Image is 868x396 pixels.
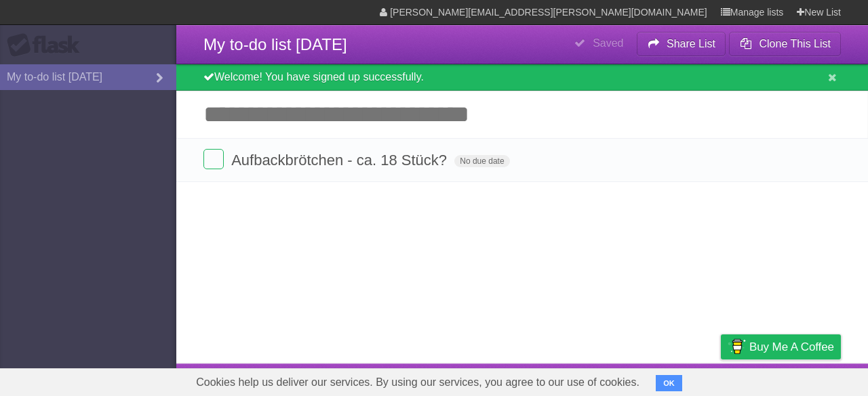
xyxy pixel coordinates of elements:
[728,335,746,358] img: Buy me a coffee
[7,33,88,58] div: Flask
[540,367,569,393] a: About
[749,335,834,359] span: Buy me a coffee
[182,369,653,396] span: Cookies help us deliver our services. By using our services, you agree to our use of cookies.
[203,35,347,53] span: My to-do list [DATE]
[755,367,841,393] a: Suggest a feature
[656,375,682,391] button: OK
[454,155,509,167] span: No due date
[637,32,726,56] button: Share List
[667,38,715,49] b: Share List
[585,367,640,393] a: Developers
[759,38,831,49] b: Clone This List
[657,367,687,393] a: Terms
[729,32,841,56] button: Clone This List
[703,367,738,393] a: Privacy
[203,149,224,169] label: Done
[176,64,868,91] div: Welcome! You have signed up successfully.
[721,334,841,359] a: Buy me a coffee
[593,37,623,49] b: Saved
[231,152,450,169] span: Aufbackbrötchen - ca. 18 Stück?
